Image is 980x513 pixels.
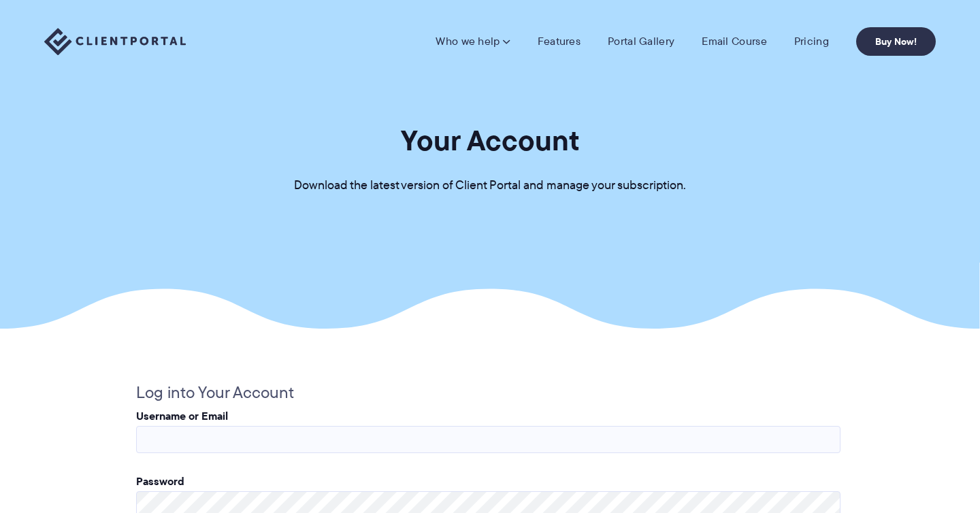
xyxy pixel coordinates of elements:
[294,176,686,196] p: Download the latest version of Client Portal and manage your subscription.
[794,35,829,48] a: Pricing
[538,35,581,48] a: Features
[401,122,580,159] h1: Your Account
[702,35,767,48] a: Email Course
[608,35,674,48] a: Portal Gallery
[136,378,294,407] legend: Log into Your Account
[856,27,936,56] a: Buy Now!
[136,408,228,424] label: Username or Email
[436,35,510,48] a: Who we help
[136,473,184,489] label: Password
